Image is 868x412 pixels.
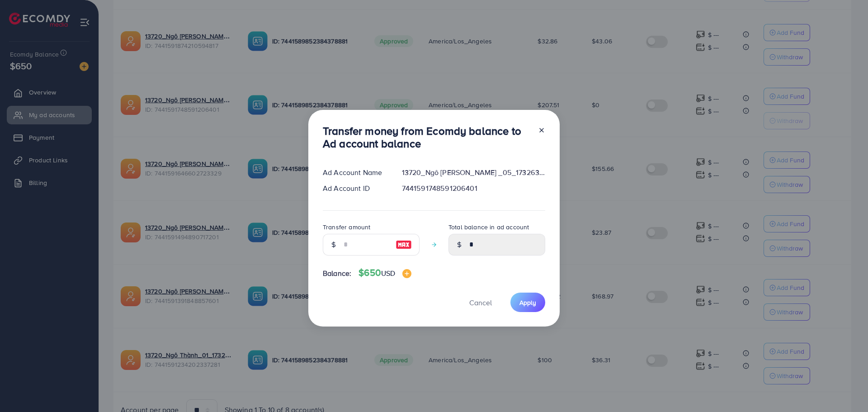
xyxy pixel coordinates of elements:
div: Ad Account Name [316,167,395,178]
h4: $650 [359,267,411,279]
div: Ad Account ID [316,183,395,194]
iframe: Chat [830,371,861,405]
div: 7441591748591206401 [395,183,552,194]
span: Balance: [323,268,351,279]
button: Cancel [458,293,503,312]
button: Apply [510,293,545,312]
h3: Transfer money from Ecomdy balance to Ad account balance [323,124,531,151]
span: Cancel [469,298,492,308]
span: Apply [519,298,536,307]
img: image [396,239,412,250]
div: 13720_Ngô [PERSON_NAME] _05_1732630602998 [395,167,552,178]
label: Total balance in ad account [448,223,529,232]
span: USD [381,268,395,278]
label: Transfer amount [323,223,370,232]
img: image [402,269,411,278]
